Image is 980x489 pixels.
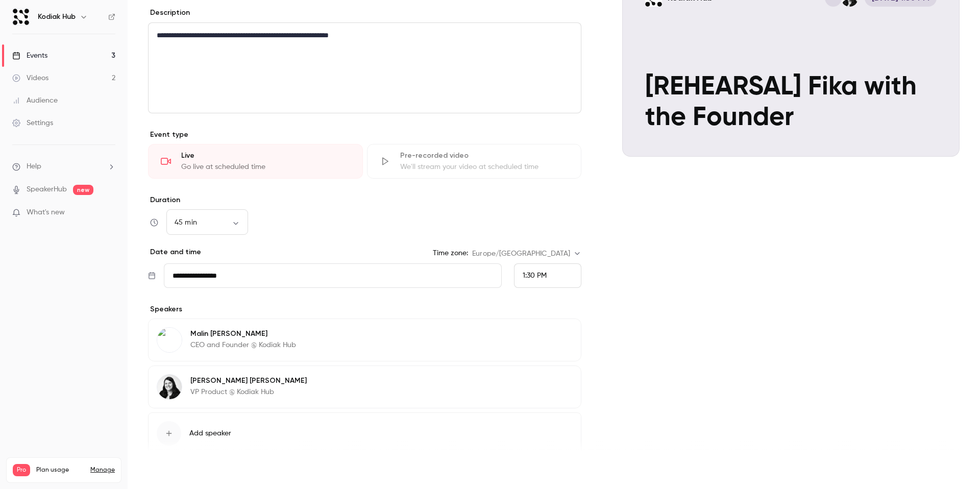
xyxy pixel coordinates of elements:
[148,8,190,18] label: Description
[13,464,30,476] span: Pro
[13,9,29,25] img: Kodiak Hub
[12,95,58,106] div: Audience
[190,387,307,397] p: VP Product @ Kodiak Hub
[27,184,67,195] a: SpeakerHub
[190,329,296,339] p: Malin [PERSON_NAME]
[433,248,468,258] label: Time zone:
[148,247,201,257] p: Date and time
[27,207,65,218] span: What's new
[523,272,547,279] span: 1:30 PM
[36,466,84,474] span: Plan usage
[148,412,581,454] button: Add speaker
[157,375,182,399] img: Laura Chavarria
[148,319,581,361] div: Malin SchmidtMalin [PERSON_NAME]CEO and Founder @ Kodiak Hub
[157,328,182,352] img: Malin Schmidt
[400,151,569,161] div: Pre-recorded video
[90,466,115,474] a: Manage
[400,162,569,172] div: We'll stream your video at scheduled time
[166,217,248,228] div: 45 min
[181,162,350,172] div: Go live at scheduled time
[149,23,581,113] div: editor
[367,144,582,179] div: Pre-recorded videoWe'll stream your video at scheduled time
[38,12,76,22] h6: Kodiak Hub
[148,144,363,179] div: LiveGo live at scheduled time
[148,195,581,205] label: Duration
[148,22,581,113] section: description
[181,151,350,161] div: Live
[148,130,581,140] p: Event type
[190,376,307,386] p: [PERSON_NAME] [PERSON_NAME]
[73,185,93,195] span: new
[148,304,581,314] p: Speakers
[148,460,185,481] button: Save
[27,161,41,172] span: Help
[12,118,53,128] div: Settings
[472,249,581,259] div: Europe/[GEOGRAPHIC_DATA]
[189,428,231,438] span: Add speaker
[148,365,581,408] div: Laura Chavarria[PERSON_NAME] [PERSON_NAME]VP Product @ Kodiak Hub
[190,340,296,350] p: CEO and Founder @ Kodiak Hub
[12,161,115,172] li: help-dropdown-opener
[12,73,48,83] div: Videos
[12,51,47,61] div: Events
[514,263,581,288] div: From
